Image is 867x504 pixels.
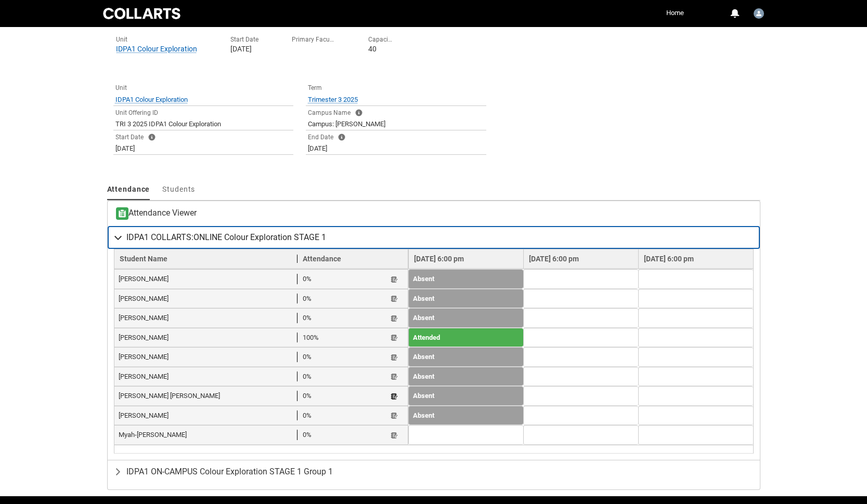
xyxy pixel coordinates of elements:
[390,412,398,420] button: Student Note
[408,289,523,309] td: Absent
[119,274,298,284] span: Annelise Huggett
[638,249,753,269] th: [DATE] 6:00 pm
[308,109,351,116] span: Campus Name
[115,96,188,103] span: IDPA1 Colour Exploration
[116,45,197,53] span: IDPA1 Colour Exploration
[297,255,398,263] span: Attendance %
[338,133,346,141] lightning-helptext: Help End Date
[308,96,358,103] span: Trimester 3 2025
[108,226,760,249] button: IDPA1 COLLARTS:ONLINE Colour Exploration STAGE 1
[355,109,363,116] lightning-helptext: Help Campus Name
[303,352,312,362] span: 0%
[390,334,398,342] button: Student Note
[120,255,297,263] span: IDPA1 COLLARTS:ONLINE Colour Exploration STAGE 1
[119,313,298,323] span: Caitlin Homan
[119,410,298,421] span: Mandy Radford
[408,269,523,289] td: Absent
[119,430,298,440] span: Myah-Bree Shurgold
[308,84,322,91] span: Term
[148,133,156,141] lightning-helptext: Help Start Date
[230,36,258,44] p: Start Date
[408,328,523,348] td: Attended
[119,294,298,304] span: Blake McKenna
[119,352,298,362] span: Courtney Chambers
[115,84,127,91] span: Unit
[162,185,195,193] span: Students
[303,372,312,382] span: 0%
[408,347,523,367] td: Absent
[390,353,398,362] button: Student Note
[116,207,197,220] h3: Attendance Viewer
[308,134,333,141] span: End Date
[303,410,312,421] span: 0%
[119,372,298,382] span: Fatma Kabakci
[116,36,197,44] p: Unit
[162,180,195,200] a: Students
[390,275,398,284] button: Student Note
[308,144,327,152] lightning-formatted-text: [DATE]
[664,5,687,21] a: Home
[303,430,312,440] span: 0%
[303,274,312,284] span: 0%
[115,120,221,128] lightning-formatted-text: TRI 3 2025 IDPA1 Colour Exploration
[107,180,150,200] a: Attendance
[390,431,398,440] button: Student Note
[408,406,523,426] td: Absent
[408,367,523,387] td: Absent
[303,313,312,323] span: 0%
[390,295,398,303] button: Student Note
[303,333,319,343] span: 100%
[292,36,335,44] p: Primary Faculty
[751,4,767,21] button: User Profile Faculty.sfreeman
[230,45,252,53] lightning-formatted-text: [DATE]
[115,109,158,116] span: Unit Offering ID
[303,294,312,304] span: 0%
[368,45,377,53] lightning-formatted-number: 40
[390,314,398,323] button: Student Note
[368,36,393,44] p: Capacity
[115,134,144,141] span: Start Date
[107,185,150,193] span: Attendance
[303,391,312,401] span: 0%
[390,373,398,381] button: Student Note
[108,460,760,483] button: IDPA1 ON-CAMPUS Colour Exploration STAGE 1 Group 1
[126,467,333,477] span: IDPA1 ON-CAMPUS Colour Exploration STAGE 1 Group 1
[523,249,638,269] th: [DATE] 6:00 pm
[119,333,298,343] span: Chelsea Lymer
[115,144,135,152] lightning-formatted-text: [DATE]
[119,391,298,401] span: Fiona Hui Yi Deng
[308,120,385,128] lightning-formatted-text: Campus: [PERSON_NAME]
[408,308,523,328] td: Absent
[754,8,764,19] img: Faculty.sfreeman
[126,232,326,243] span: IDPA1 COLLARTS:ONLINE Colour Exploration STAGE 1
[408,386,523,406] td: Absent
[390,392,398,401] button: Student Note
[408,249,523,269] th: [DATE] 6:00 pm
